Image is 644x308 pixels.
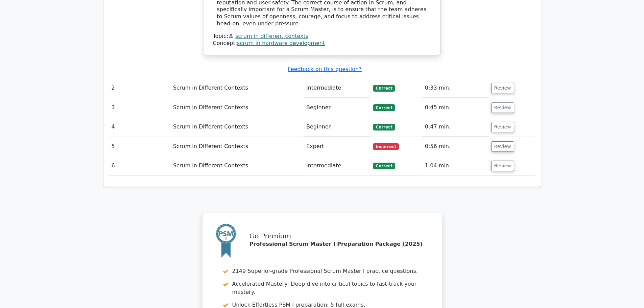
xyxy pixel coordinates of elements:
td: 0:56 min. [422,137,488,156]
span: Correct [373,104,395,111]
td: Scrum in Different Contexts [170,117,304,137]
td: 0:45 min. [422,98,488,117]
a: scrum in different contexts [235,33,308,39]
td: Scrum in Different Contexts [170,156,304,175]
button: Review [491,161,514,171]
td: 1:04 min. [422,156,488,175]
span: Correct [373,124,395,131]
button: Review [491,83,514,93]
td: 4 [109,117,170,137]
td: Scrum in Different Contexts [170,98,304,117]
td: 5 [109,137,170,156]
button: Review [491,122,514,132]
a: scrum in hardware development [237,40,325,46]
td: 2 [109,78,170,98]
td: 3 [109,98,170,117]
td: Beginner [304,117,370,137]
span: Correct [373,163,395,169]
td: 0:47 min. [422,117,488,137]
td: Expert [304,137,370,156]
td: 6 [109,156,170,175]
td: 0:33 min. [422,78,488,98]
td: Intermediate [304,156,370,175]
span: Correct [373,85,395,92]
span: Incorrect [373,143,399,150]
a: Feedback on this question? [288,66,361,72]
td: Intermediate [304,78,370,98]
button: Review [491,141,514,152]
button: Review [491,102,514,113]
td: Scrum in Different Contexts [170,137,304,156]
div: Topic: [213,33,431,40]
td: Beginner [304,98,370,117]
td: Scrum in Different Contexts [170,78,304,98]
div: Concept: [213,40,431,47]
